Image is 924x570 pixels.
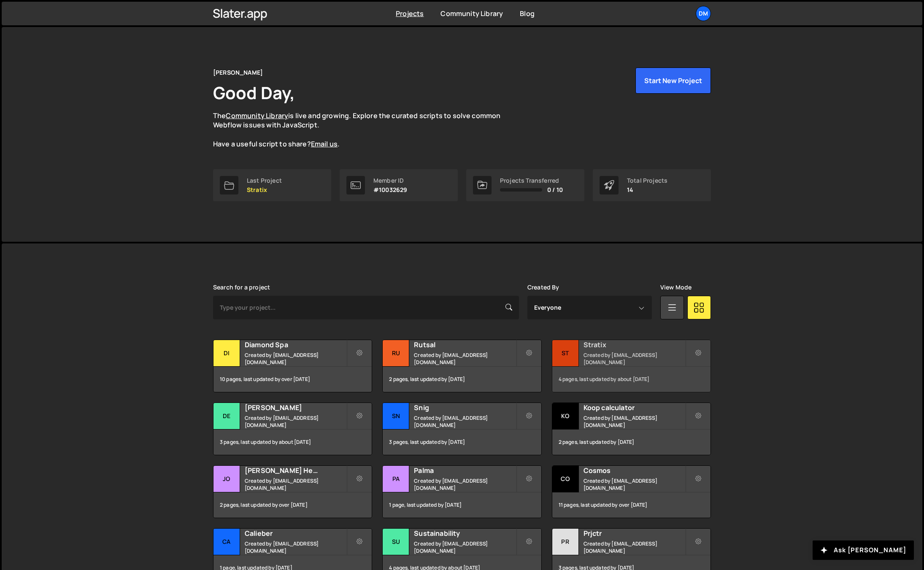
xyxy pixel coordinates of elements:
a: St Stratix Created by [EMAIL_ADDRESS][DOMAIN_NAME] 4 pages, last updated by about [DATE] [552,340,711,392]
div: 2 pages, last updated by over [DATE] [213,492,372,518]
a: Ru Rutsal Created by [EMAIL_ADDRESS][DOMAIN_NAME] 2 pages, last updated by [DATE] [382,340,541,392]
div: Su [383,529,409,555]
div: Ru [383,340,409,367]
div: Pa [383,466,409,492]
label: Search for a project [213,284,270,291]
h2: Sustainability [414,529,516,538]
div: 4 pages, last updated by about [DATE] [552,367,711,392]
small: Created by [EMAIL_ADDRESS][DOMAIN_NAME] [414,477,516,492]
small: Created by [EMAIL_ADDRESS][DOMAIN_NAME] [414,540,516,554]
a: Dm [696,6,711,21]
input: Type your project... [213,296,519,319]
a: Blog [520,9,535,18]
div: Last Project [247,177,282,184]
button: Ask [PERSON_NAME] [813,540,914,560]
h2: Stratix [584,340,685,349]
div: 11 pages, last updated by over [DATE] [552,492,711,518]
small: Created by [EMAIL_ADDRESS][DOMAIN_NAME] [245,414,346,429]
small: Created by [EMAIL_ADDRESS][DOMAIN_NAME] [414,351,516,366]
small: Created by [EMAIL_ADDRESS][DOMAIN_NAME] [584,414,685,429]
div: 1 page, last updated by [DATE] [383,492,541,518]
h2: Rutsal [414,340,516,349]
div: Projects Transferred [500,177,563,184]
a: Pa Palma Created by [EMAIL_ADDRESS][DOMAIN_NAME] 1 page, last updated by [DATE] [382,465,541,518]
h2: Koop calculator [584,403,685,412]
small: Created by [EMAIL_ADDRESS][DOMAIN_NAME] [245,540,346,554]
small: Created by [EMAIL_ADDRESS][DOMAIN_NAME] [245,351,346,366]
div: St [552,340,579,367]
a: Di Diamond Spa Created by [EMAIL_ADDRESS][DOMAIN_NAME] 10 pages, last updated by over [DATE] [213,340,372,392]
h2: Snig [414,403,516,412]
a: Projects [396,9,424,18]
div: 3 pages, last updated by about [DATE] [213,430,372,455]
h2: Cosmos [584,466,685,475]
div: Total Projects [627,177,667,184]
a: Email us [311,139,338,149]
button: Start New Project [635,68,711,94]
a: Co Cosmos Created by [EMAIL_ADDRESS][DOMAIN_NAME] 11 pages, last updated by over [DATE] [552,465,711,518]
div: 10 pages, last updated by over [DATE] [213,367,372,392]
h2: Calieber [245,529,346,538]
small: Created by [EMAIL_ADDRESS][DOMAIN_NAME] [245,477,346,492]
a: Community Library [440,9,503,18]
div: Ca [213,529,240,555]
a: Jo [PERSON_NAME] Health Created by [EMAIL_ADDRESS][DOMAIN_NAME] 2 pages, last updated by over [DATE] [213,465,372,518]
a: De [PERSON_NAME] Created by [EMAIL_ADDRESS][DOMAIN_NAME] 3 pages, last updated by about [DATE] [213,403,372,455]
h2: [PERSON_NAME] [245,403,346,412]
h2: Palma [414,466,516,475]
div: 3 pages, last updated by [DATE] [383,430,541,455]
div: Ko [552,403,579,430]
div: Di [213,340,240,367]
label: View Mode [660,284,692,291]
div: Sn [383,403,409,430]
p: Stratix [247,186,282,193]
small: Created by [EMAIL_ADDRESS][DOMAIN_NAME] [584,477,685,492]
a: Ko Koop calculator Created by [EMAIL_ADDRESS][DOMAIN_NAME] 2 pages, last updated by [DATE] [552,403,711,455]
p: The is live and growing. Explore the curated scripts to solve common Webflow issues with JavaScri... [213,111,517,149]
div: Member ID [373,177,407,184]
a: Sn Snig Created by [EMAIL_ADDRESS][DOMAIN_NAME] 3 pages, last updated by [DATE] [382,403,541,455]
small: Created by [EMAIL_ADDRESS][DOMAIN_NAME] [584,540,685,554]
label: Created By [527,284,559,291]
a: Last Project Stratix [213,169,331,201]
div: 2 pages, last updated by [DATE] [552,430,711,455]
a: Community Library [226,111,288,120]
small: Created by [EMAIL_ADDRESS][DOMAIN_NAME] [584,351,685,366]
div: [PERSON_NAME] [213,68,263,78]
div: Co [552,466,579,492]
small: Created by [EMAIL_ADDRESS][DOMAIN_NAME] [414,414,516,429]
div: Jo [213,466,240,492]
h2: Prjctr [584,529,685,538]
h2: Diamond Spa [245,340,346,349]
div: Pr [552,529,579,555]
p: #10032629 [373,186,407,193]
div: 2 pages, last updated by [DATE] [383,367,541,392]
h2: [PERSON_NAME] Health [245,466,346,475]
p: 14 [627,186,667,193]
span: 0 / 10 [547,186,563,193]
h1: Good Day, [213,81,295,104]
div: De [213,403,240,430]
